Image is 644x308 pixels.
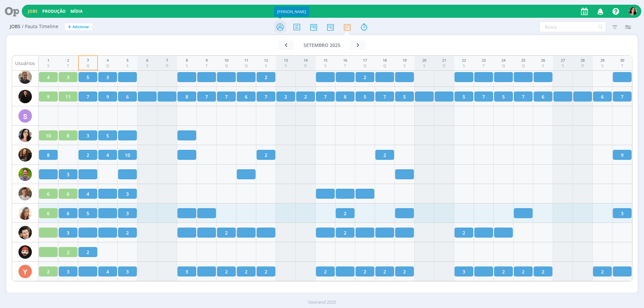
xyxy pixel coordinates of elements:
div: S [402,63,407,69]
span: 3 [126,210,129,217]
div: 15 [323,58,327,63]
span: 2 [324,268,327,275]
div: S [422,63,426,69]
span: 3 [67,171,69,178]
div: S [323,63,327,69]
img: V [18,206,32,220]
span: 2 [225,268,228,275]
div: 22 [462,58,466,63]
span: 7 [205,93,208,100]
span: 9 [47,93,50,100]
div: Q [363,63,367,69]
span: 2 [463,229,465,236]
span: 3 [87,132,89,139]
img: T [18,129,32,142]
span: 8 [344,93,346,100]
img: T [18,187,32,200]
span: 6 [67,190,69,197]
div: 10 [224,58,228,63]
span: 11 [65,93,71,100]
span: 8 [47,151,50,159]
div: 4 [106,58,109,63]
a: Produção [42,8,66,14]
span: 6 [47,190,50,197]
span: 2 [225,229,228,236]
div: T [343,63,347,69]
input: Busca [539,21,606,32]
span: 7 [621,93,624,100]
img: T [18,148,32,162]
span: 2 [87,151,89,159]
div: 9 [206,58,208,63]
div: 17 [363,58,367,63]
span: 7 [482,93,485,100]
span: 9 [106,93,109,100]
div: 8 [186,58,188,63]
span: 2 [265,151,267,159]
span: 7 [87,93,89,100]
span: 2 [344,229,346,236]
span: 3 [126,268,129,275]
span: 7 [383,93,386,100]
div: 19 [402,58,407,63]
span: 3 [126,190,129,197]
span: setembro 2025 [304,42,340,48]
span: 2 [265,74,267,81]
div: 1 [47,58,49,63]
span: 6 [542,93,544,100]
span: 5 [463,93,465,100]
div: S [47,63,49,69]
div: [PERSON_NAME] [274,6,309,17]
span: + [68,23,71,30]
span: 2 [542,268,544,275]
div: S [541,63,545,69]
div: 30 [620,58,624,63]
span: 6 [601,93,604,100]
span: 2 [364,268,366,275]
span: 8 [185,93,188,100]
img: T [18,168,32,181]
div: 11 [244,58,248,63]
button: setembro 2025 [294,41,350,50]
span: 2 [383,151,386,159]
span: 3 [185,268,188,275]
span: 5 [403,93,406,100]
span: 4 [106,268,109,275]
span: 5 [502,93,505,100]
button: T [628,5,637,17]
div: Usuários [12,56,38,71]
span: 6 [126,93,129,100]
span: Jobs [10,24,20,29]
span: 2 [304,93,307,100]
div: S [284,63,288,69]
img: T [629,7,637,15]
span: 5 [106,132,109,139]
button: +Adicionar [65,23,92,30]
span: 2 [403,268,406,275]
span: 4 [106,151,109,159]
div: 29 [600,58,604,63]
img: R [18,70,32,84]
span: 3 [463,268,465,275]
img: W [18,245,32,259]
span: 5 [364,93,366,100]
div: Q [383,63,387,69]
div: 12 [264,58,268,63]
span: 7 [522,93,525,100]
div: Q [87,63,90,69]
span: 10 [46,132,51,139]
span: 7 [324,93,327,100]
span: 2 [87,249,89,256]
span: 10 [125,151,130,159]
div: S [264,63,268,69]
span: 3 [67,74,69,81]
div: 7 [166,58,168,63]
div: 16 [343,58,347,63]
div: S [126,63,128,69]
div: Q [501,63,505,69]
button: Produção [40,9,68,14]
div: 20 [422,58,426,63]
span: 2 [265,268,267,275]
div: 6 [146,58,148,63]
span: 2 [67,249,69,256]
